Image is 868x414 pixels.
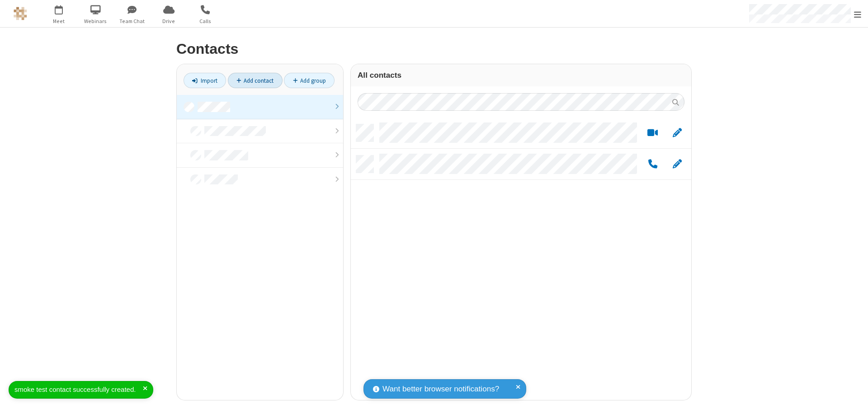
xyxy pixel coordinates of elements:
span: Want better browser notifications? [382,383,499,395]
img: QA Selenium DO NOT DELETE OR CHANGE [14,7,27,20]
span: Calls [189,17,222,25]
span: Drive [152,17,186,25]
a: Add contact [228,73,283,88]
button: Edit [668,127,686,139]
a: Import [184,73,226,88]
button: Edit [668,159,686,170]
h3: All contacts [358,71,684,80]
span: Meet [42,17,76,25]
span: Team Chat [115,17,149,25]
span: Webinars [79,17,113,25]
h2: Contacts [176,41,692,57]
button: Call by phone [644,159,661,170]
button: Start a video meeting [644,127,661,139]
div: grid [351,118,691,400]
a: Add group [284,73,335,88]
div: smoke test contact successfully created. [14,385,143,395]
